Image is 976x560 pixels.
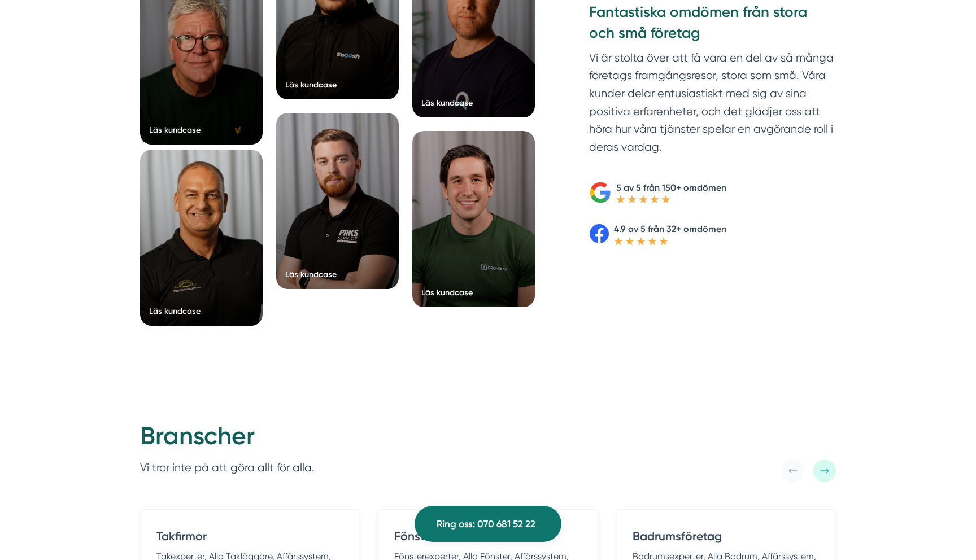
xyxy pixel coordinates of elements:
[149,305,201,317] div: Läs kundcase
[437,517,535,532] span: Ring oss: 070 681 52 22
[140,459,315,477] p: Vi tror inte på att göra allt för alla.
[140,420,315,458] h2: Branscher
[140,150,263,326] a: Läs kundcase
[276,113,399,289] a: Läs kundcase
[589,2,836,49] h3: Fantastiska omdömen från stora och små företag
[415,506,561,542] a: Ring oss: 070 681 52 22
[589,49,836,161] p: Vi är stolta över att få vara en del av så många företags framgångsresor, stora som små. Våra kun...
[394,528,581,549] h4: Fönsterfirmor
[285,269,337,280] div: Läs kundcase
[285,79,337,90] div: Läs kundcase
[421,97,473,108] div: Läs kundcase
[614,222,726,236] p: 4.9 av 5 från 32+ omdömen
[149,124,201,135] div: Läs kundcase
[421,287,473,298] div: Läs kundcase
[412,131,535,307] a: Läs kundcase
[616,181,726,195] p: 5 av 5 från 150+ omdömen
[156,528,343,549] h4: Takfirmor
[633,528,820,549] h4: Badrumsföretag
